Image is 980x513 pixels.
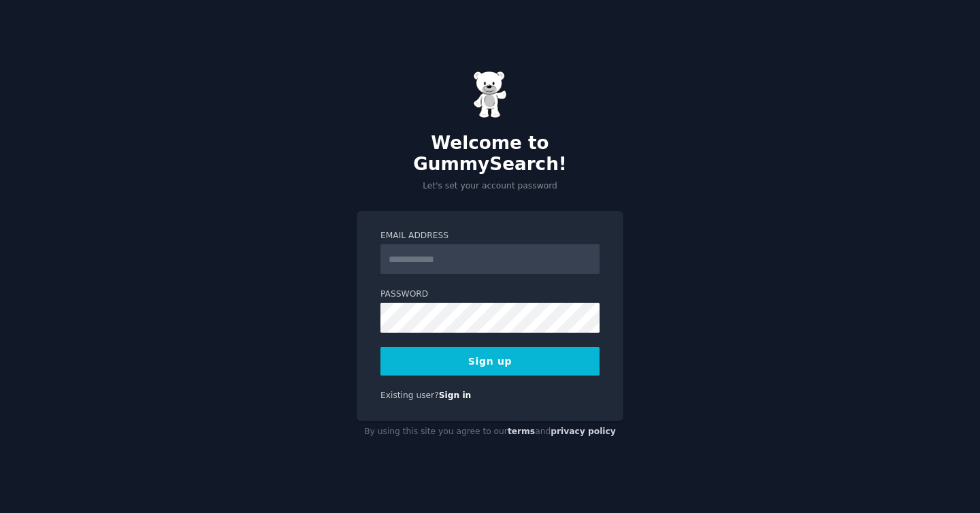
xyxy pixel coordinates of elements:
a: Sign in [439,391,472,400]
button: Sign up [380,347,600,376]
a: terms [508,427,535,436]
label: Password [380,288,600,301]
p: Let's set your account password [357,180,623,193]
a: privacy policy [551,427,616,436]
img: Gummy Bear [473,71,507,118]
h2: Welcome to GummySearch! [357,133,623,176]
div: By using this site you agree to our and [357,421,623,443]
span: Existing user? [380,391,439,400]
label: Email Address [380,230,600,242]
